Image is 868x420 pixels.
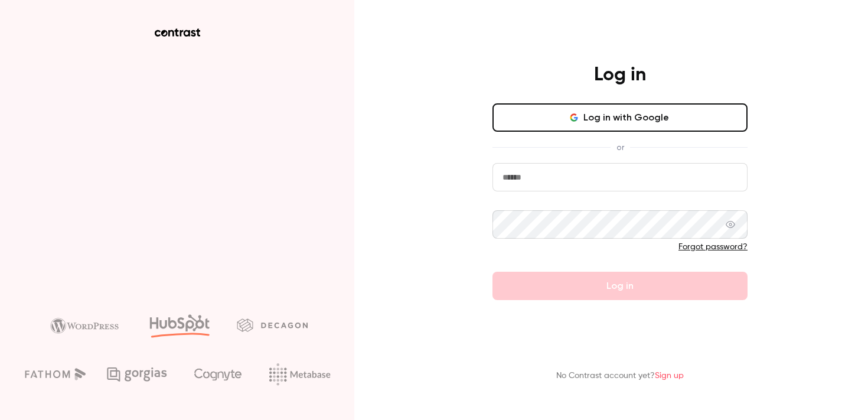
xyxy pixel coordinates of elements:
button: Log in with Google [492,103,748,132]
a: Forgot password? [678,243,748,251]
a: Sign up [655,372,684,380]
img: decagon [237,318,308,331]
h4: Log in [594,63,646,87]
p: No Contrast account yet? [556,370,684,382]
span: or [611,141,630,154]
